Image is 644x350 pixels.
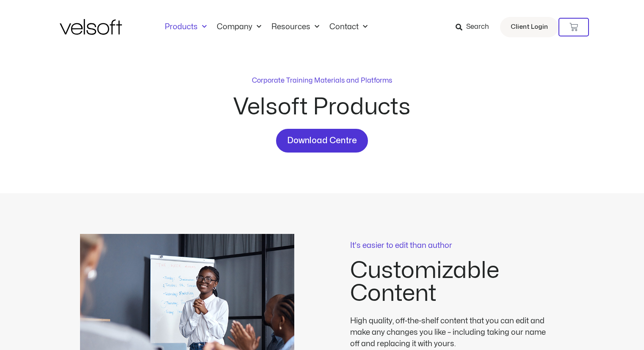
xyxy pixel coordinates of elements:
[350,315,553,350] div: High quality, off-the-shelf content that you can edit and make any changes you like – including t...
[511,22,548,33] span: Client Login
[266,22,324,32] a: ResourcesMenu Toggle
[466,22,489,33] span: Search
[160,22,373,32] nav: Menu
[500,17,558,37] a: Client Login
[170,96,475,119] h2: Velsoft Products
[350,242,564,250] p: It's easier to edit than author
[60,19,122,35] img: Velsoft Training Materials
[536,331,640,350] iframe: chat widget
[252,75,392,86] p: Corporate Training Materials and Platforms
[487,162,640,329] iframe: chat widget
[456,20,495,34] a: Search
[212,22,266,32] a: CompanyMenu Toggle
[324,22,373,32] a: ContactMenu Toggle
[287,134,357,147] span: Download Centre
[350,259,564,305] h2: Customizable Content
[276,129,368,153] a: Download Centre
[160,22,212,32] a: ProductsMenu Toggle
